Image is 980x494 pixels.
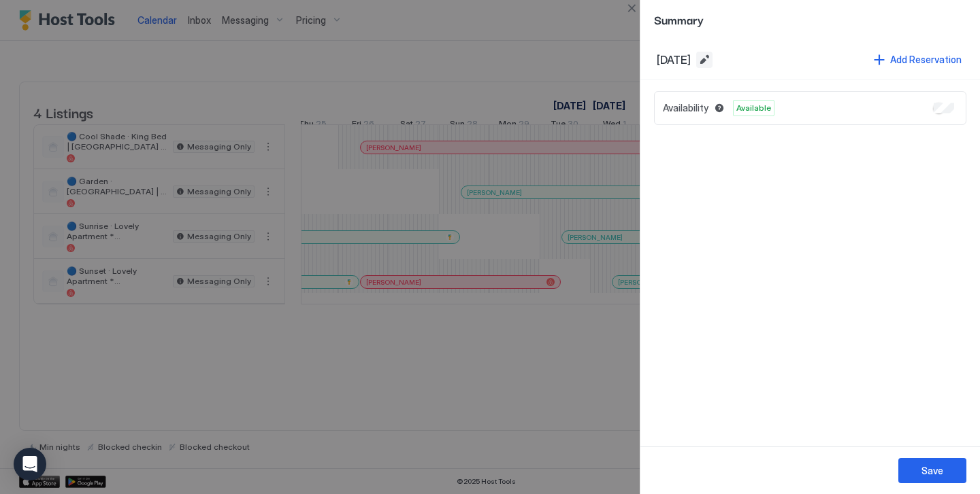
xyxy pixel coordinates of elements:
[14,448,46,480] div: Open Intercom Messenger
[921,463,943,478] div: Save
[711,100,728,116] button: Blocked dates override all pricing rules and remain unavailable until manually unblocked
[654,11,966,28] span: Summary
[872,50,964,69] button: Add Reservation
[657,53,691,67] span: [DATE]
[696,52,713,68] button: Edit date range
[898,458,966,483] button: Save
[736,102,771,114] span: Available
[663,102,708,114] span: Availability
[890,52,962,67] div: Add Reservation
